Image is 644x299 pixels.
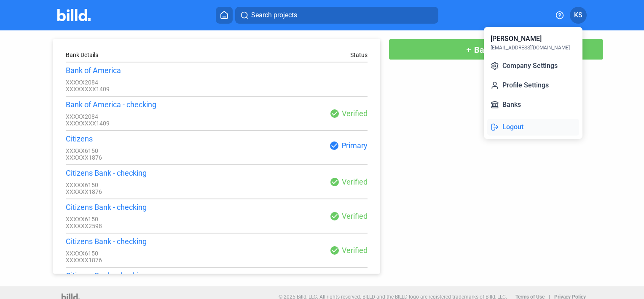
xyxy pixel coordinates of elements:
[487,119,579,136] button: Logout
[487,77,579,94] button: Profile Settings
[487,96,579,113] button: Banks
[491,44,570,52] div: [EMAIL_ADDRESS][DOMAIN_NAME]
[487,57,579,74] button: Company Settings
[491,34,542,44] div: [PERSON_NAME]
